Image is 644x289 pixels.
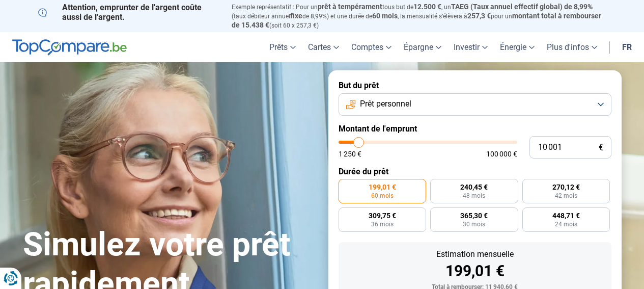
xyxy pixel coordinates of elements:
span: TAEG (Taux annuel effectif global) de 8,99% [451,3,593,11]
div: Estimation mensuelle [347,250,603,258]
span: 42 mois [555,193,577,199]
span: 270,12 € [552,183,580,191]
span: 24 mois [555,221,577,227]
span: 36 mois [371,221,394,227]
a: fr [616,32,638,62]
span: 199,01 € [369,183,396,191]
span: € [599,143,603,152]
span: montant total à rembourser de 15.438 € [232,12,601,29]
img: TopCompare [12,39,127,56]
label: Montant de l'emprunt [339,124,611,134]
span: 1 250 € [339,150,361,157]
span: 448,71 € [552,212,580,219]
a: Plus d'infos [541,32,603,62]
button: Prêt personnel [339,93,611,116]
span: 60 mois [372,12,398,20]
a: Énergie [494,32,541,62]
span: 309,75 € [369,212,396,219]
div: 199,01 € [347,264,603,279]
a: Prêts [263,32,302,62]
span: 12.500 € [413,3,441,11]
label: But du prêt [339,81,611,90]
p: Exemple représentatif : Pour un tous but de , un (taux débiteur annuel de 8,99%) et une durée de ... [232,3,606,30]
span: 48 mois [463,193,485,199]
span: 30 mois [463,221,485,227]
a: Investir [447,32,494,62]
span: prêt à tempérament [318,3,382,11]
label: Durée du prêt [339,167,611,176]
span: 365,30 € [460,212,488,219]
a: Cartes [302,32,345,62]
p: Attention, emprunter de l'argent coûte aussi de l'argent. [38,3,219,22]
a: Comptes [345,32,398,62]
span: fixe [290,12,302,20]
a: Épargne [398,32,447,62]
span: Prêt personnel [360,98,411,110]
span: 60 mois [371,193,394,199]
span: 100 000 € [486,150,517,157]
span: 240,45 € [460,183,488,191]
span: 257,3 € [467,12,491,20]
